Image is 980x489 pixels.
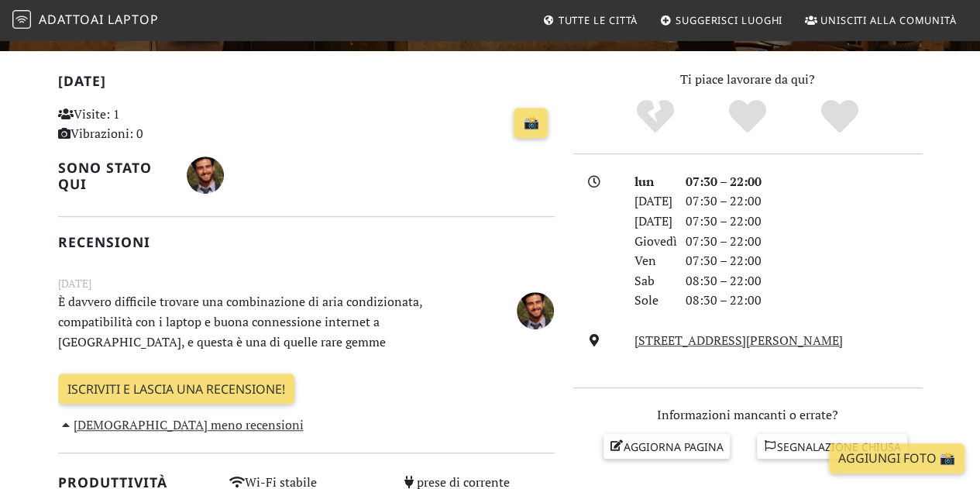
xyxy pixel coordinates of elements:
font: È davvero difficile trovare una combinazione di aria condizionata, compatibilità con i laptop e b... [58,293,422,350]
font: Segnalazione chiusa [777,439,901,454]
div: Decisamente! [793,98,885,136]
span: Daniel Shafaei [187,165,224,182]
font: Aggiungi foto 📸 [838,449,955,467]
font: Sab [634,272,655,289]
font: Sono stato qui [58,158,152,193]
font: [DEMOGRAPHIC_DATA] meno recensioni [74,416,304,433]
font: Giovedì [634,232,677,250]
font: Ven [634,252,656,269]
font: [DATE] [634,192,672,209]
a: Adatto ai laptop Adattoai laptop [12,7,160,34]
font: Suggerisci luoghi [676,13,782,27]
font: Visite: 1 [74,105,120,122]
font: [DATE] [634,212,672,229]
font: Informazioni mancanti o errate? [657,406,838,423]
font: [DATE] [58,276,91,291]
a: Tutte le città [537,6,645,34]
font: 📸 [523,114,538,131]
span: Daniel Shafaei [517,301,554,318]
font: Unisciti alla comunità [820,13,957,27]
div: NO [610,98,702,136]
font: Vibrazioni: 0 [70,125,143,142]
img: 5777-danial.jpg [517,292,554,329]
a: Aggiorna pagina [603,434,730,459]
font: 08:30 – 22:00 [686,291,762,308]
a: Suggerisci luoghi [654,6,789,34]
a: Iscriviti e lascia una recensione! [58,374,294,404]
font: ai laptop [91,11,158,28]
a: 📸 [514,108,548,138]
font: Adatto [39,11,91,28]
font: [DATE] [58,71,106,90]
font: Recensioni [58,232,150,251]
font: Iscriviti e lascia una recensione! [67,381,285,398]
a: [DEMOGRAPHIC_DATA] meno recensioni [58,416,304,433]
font: 07:30 – 22:00 [686,212,762,229]
font: 07:30 – 22:00 [686,232,762,250]
font: Ti piace lavorare da qui? [680,71,815,88]
img: 5777-danial.jpg [187,157,224,194]
font: lun [634,173,654,190]
font: Aggiorna pagina [624,439,724,454]
div: SÌ [702,98,794,136]
font: 08:30 – 22:00 [686,272,762,289]
a: Unisciti alla comunità [799,6,963,34]
font: 07:30 – 22:00 [686,192,762,209]
font: 07:30 – 22:00 [686,252,762,269]
a: Segnalazione chiusa [757,434,907,459]
a: [STREET_ADDRESS][PERSON_NAME] [634,332,843,349]
font: Tutte le città [559,13,638,27]
a: Aggiungi foto 📸 [829,443,965,474]
img: Adatto ai laptop [12,10,31,29]
font: 07:30 – 22:00 [686,173,762,190]
font: Sole [634,291,658,308]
